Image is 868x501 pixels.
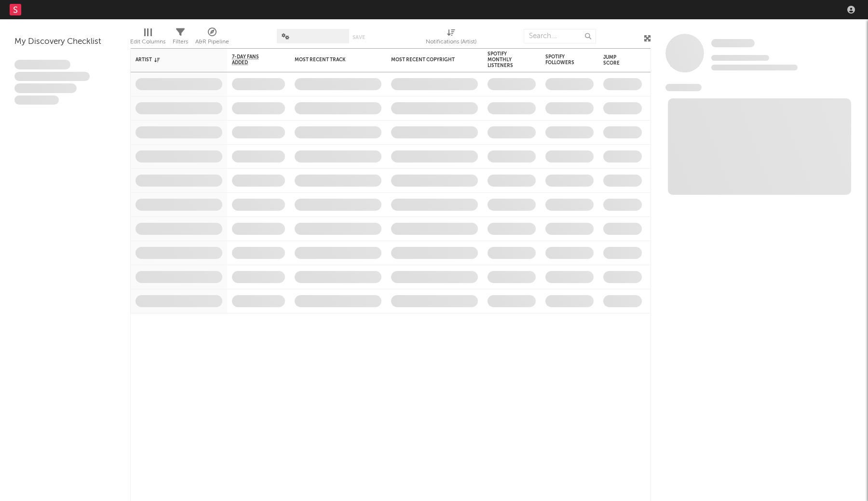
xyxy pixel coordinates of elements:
span: Aliquam viverra [14,95,59,105]
div: Filters [173,36,188,48]
div: Notifications (Artist) [426,24,476,52]
span: 0 fans last week [711,65,798,70]
div: Most Recent Track [295,57,367,63]
div: Jump Score [603,54,627,66]
span: News Feed [665,84,702,91]
span: 7-Day Fans Added [232,54,271,66]
div: Filters [173,24,188,52]
a: Some Artist [711,39,755,48]
input: Search... [524,29,596,43]
div: Artist [136,57,208,63]
button: Save [353,35,365,40]
div: My Discovery Checklist [14,36,116,48]
span: Tracking Since: [DATE] [711,55,769,61]
div: Spotify Followers [545,54,579,66]
span: Integer aliquet in purus et [14,72,90,81]
div: Spotify Monthly Listeners [488,51,521,68]
div: Most Recent Copyright [391,57,463,63]
span: Praesent ac interdum [14,83,77,93]
div: A&R Pipeline [195,24,229,52]
div: Edit Columns [130,24,165,52]
div: Notifications (Artist) [426,36,476,48]
span: Lorem ipsum dolor [14,60,70,69]
div: Edit Columns [130,36,165,48]
span: Some Artist [711,39,755,47]
div: A&R Pipeline [195,36,229,48]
